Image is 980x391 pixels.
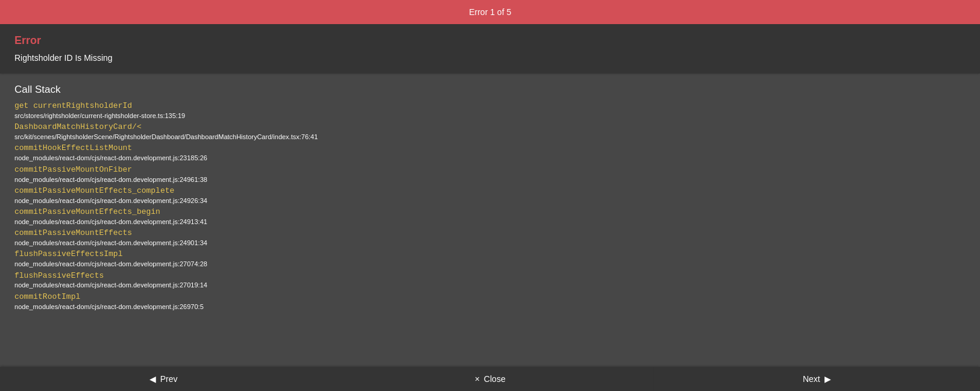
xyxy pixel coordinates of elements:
[14,239,966,247] div: node_modules/react-dom/cjs/react-dom.development.js:24901:34
[14,249,122,258] code: flushPassiveEffectsImpl
[14,271,104,280] code: flushPassiveEffects
[14,101,132,110] code: get currentRightsholderId
[14,154,966,162] div: node_modules/react-dom/cjs/react-dom.development.js:23185:26
[653,367,980,391] button: Next ▶
[14,186,174,195] code: commitPassiveMountEffects_complete
[14,260,966,268] div: node_modules/react-dom/cjs/react-dom.development.js:27074:28
[14,217,966,226] div: node_modules/react-dom/cjs/react-dom.development.js:24913:41
[14,196,966,205] div: node_modules/react-dom/cjs/react-dom.development.js:24926:34
[14,292,80,301] code: commitRootImpl
[14,175,966,184] div: node_modules/react-dom/cjs/react-dom.development.js:24961:38
[14,133,966,141] div: src/kit/scenes/RightsholderScene/RightsholderDashboard/DashboardMatchHistoryCard/index.tsx:76:41
[14,53,113,63] span: Rightsholder ID Is Missing
[14,207,160,216] code: commitPassiveMountEffects_begin
[14,122,142,131] code: DashboardMatchHistoryCard/<
[14,228,132,237] code: commitPassiveMountEffects
[14,143,132,152] code: commitHookEffectListMount
[14,34,966,48] h3: Error
[14,165,132,174] code: commitPassiveMountOnFiber
[14,302,966,311] div: node_modules/react-dom/cjs/react-dom.development.js:26970:5
[14,83,966,96] h4: Call Stack
[14,111,966,120] div: src/stores/rightsholder/current-rightsholder-store.ts:135:19
[14,281,966,289] div: node_modules/react-dom/cjs/react-dom.development.js:27019:14
[327,367,653,391] button: × Close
